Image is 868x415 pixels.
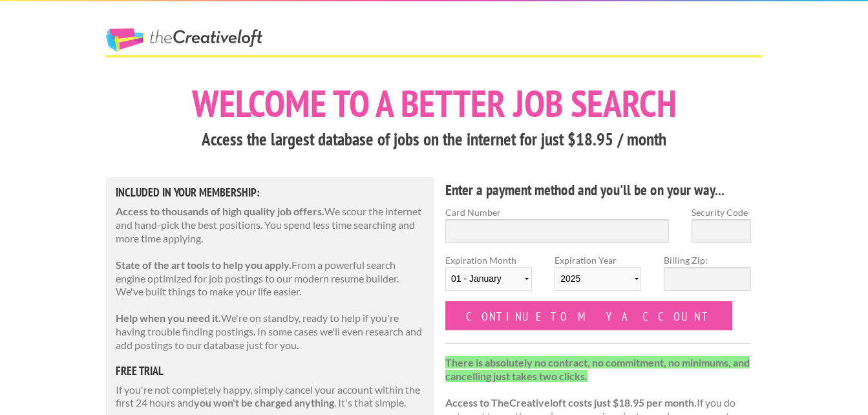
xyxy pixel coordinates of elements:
[116,259,425,299] p: From a powerful search engine optimized for job postings to our modern resume builder. We've buil...
[116,205,324,217] strong: Access to thousands of high quality job offers.
[445,253,532,301] label: Expiration Month
[116,312,425,352] p: We're on standby, ready to help if you're having trouble finding postings. In some cases we'll ev...
[555,253,641,301] label: Expiration Year
[692,206,751,219] label: Security Code
[116,259,291,271] strong: State of the art tools to help you apply.
[445,301,732,330] input: Continue to my account
[445,206,669,219] label: Card Number
[555,267,641,291] select: Expiration Year
[106,28,262,52] a: The Creative Loft
[445,356,750,382] strong: There is absolutely no contract, no commitment, no minimums, and cancelling just takes two clicks.
[445,180,751,200] h4: Enter a payment method and you'll be on your way...
[106,127,762,152] h3: Access the largest database of jobs on the internet for just $18.95 / month
[116,312,221,324] strong: Help when you need it.
[194,396,334,409] strong: you won't be charged anything
[116,205,425,245] p: We scour the internet and hand-pick the best positions. You spend less time searching and more ti...
[116,365,425,377] h5: free trial
[445,396,697,409] strong: Access to TheCreativeloft costs just $18.95 per month.
[116,187,425,198] h5: Included in Your Membership:
[664,253,750,267] label: Billing Zip:
[106,85,762,122] h1: Welcome to a better job search
[445,267,532,291] select: Expiration Month
[116,383,425,410] p: If you're not completely happy, simply cancel your account within the first 24 hours and . It's t...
